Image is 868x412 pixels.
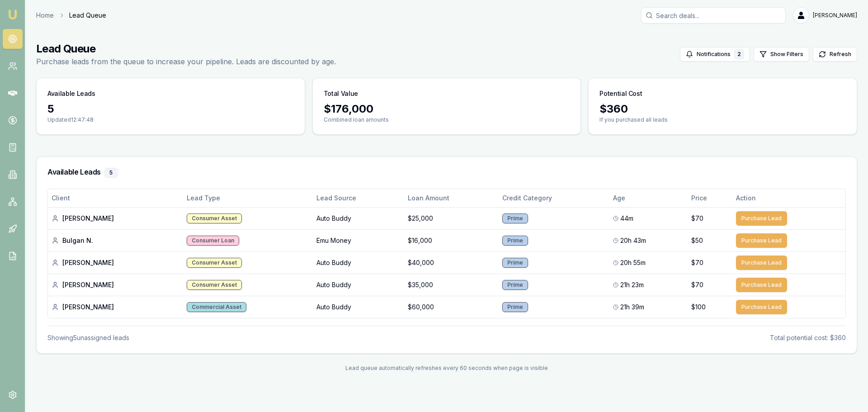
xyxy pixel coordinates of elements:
div: [PERSON_NAME] [52,303,179,312]
div: Prime [502,236,528,246]
h3: Available Leads [47,89,95,98]
td: Auto Buddy [313,207,404,229]
div: Total potential cost: $360 [770,333,846,342]
td: $35,000 [404,274,499,296]
div: Bulgan N. [52,236,179,245]
div: Commercial Asset [187,302,246,312]
span: 21h 39m [620,303,644,312]
img: emu-icon-u.png [7,9,18,20]
h3: Total Value [324,89,358,98]
div: Consumer Asset [187,213,242,223]
div: $ 176,000 [324,102,570,116]
td: $40,000 [404,251,499,274]
div: 5 [47,102,294,116]
nav: breadcrumb [36,11,106,20]
th: Client [48,189,183,207]
th: Lead Type [183,189,313,207]
input: Search deals [641,7,786,24]
th: Lead Source [313,189,404,207]
td: Auto Buddy [313,274,404,296]
a: Home [36,11,54,20]
th: Loan Amount [404,189,499,207]
span: 20h 43m [620,236,646,245]
button: Purchase Lead [736,233,787,248]
div: 5 [104,168,118,178]
span: $70 [691,258,703,267]
div: Consumer Asset [187,258,242,268]
div: $ 360 [599,102,846,116]
h3: Potential Cost [599,89,642,98]
th: Credit Category [499,189,609,207]
button: Purchase Lead [736,278,787,292]
span: [PERSON_NAME] [813,12,857,19]
span: $70 [691,214,703,223]
button: Purchase Lead [736,256,787,270]
p: If you purchased all leads [599,116,846,123]
span: $50 [691,236,703,245]
div: [PERSON_NAME] [52,280,179,289]
p: Purchase leads from the queue to increase your pipeline. Leads are discounted by age. [36,56,336,67]
div: Consumer Asset [187,280,242,290]
th: Action [732,189,845,207]
button: Purchase Lead [736,211,787,226]
div: [PERSON_NAME] [52,214,179,223]
span: 20h 55m [620,258,646,267]
div: Lead queue automatically refreshes every 60 seconds when page is visible [36,365,857,372]
th: Price [688,189,732,207]
td: $16,000 [404,229,499,251]
div: Prime [502,258,528,268]
p: Combined loan amounts [324,116,570,123]
button: Notifications2 [680,47,750,62]
td: $60,000 [404,296,499,318]
button: Purchase Lead [736,300,787,314]
button: Refresh [813,47,857,62]
span: 21h 23m [620,280,644,289]
div: Showing 5 unassigned lead s [47,333,129,342]
h1: Lead Queue [36,42,336,56]
span: 44m [620,214,633,223]
div: Prime [502,302,528,312]
button: Show Filters [754,47,809,62]
td: $25,000 [404,207,499,229]
td: Auto Buddy [313,251,404,274]
span: Lead Queue [69,11,106,20]
div: Prime [502,213,528,223]
p: Updated 12:47:48 [47,116,294,123]
th: Age [609,189,688,207]
div: Consumer Loan [187,236,239,246]
span: $100 [691,303,706,312]
div: Prime [502,280,528,290]
span: $70 [691,280,703,289]
div: [PERSON_NAME] [52,258,179,267]
td: Emu Money [313,229,404,251]
td: Auto Buddy [313,296,404,318]
h3: Available Leads [47,168,846,178]
div: 2 [734,49,744,59]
